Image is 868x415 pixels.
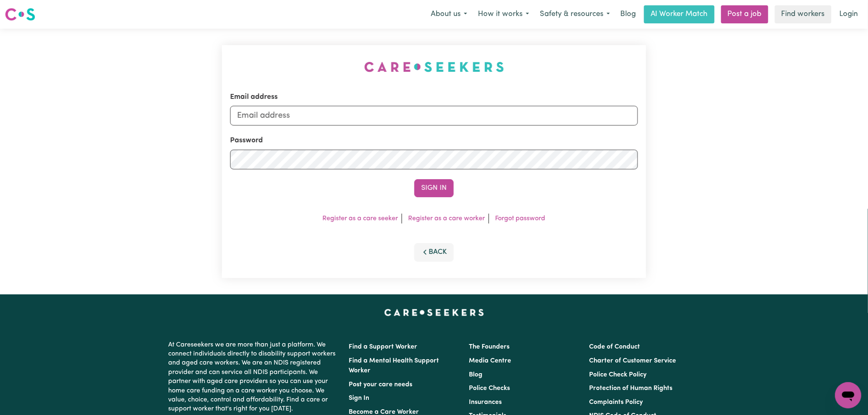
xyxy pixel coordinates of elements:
[589,399,643,406] a: Complaints Policy
[469,385,510,392] a: Police Checks
[5,7,35,22] img: Careseekers logo
[469,372,482,378] a: Blog
[349,344,417,350] a: Find a Support Worker
[589,372,647,378] a: Police Check Policy
[414,243,454,261] button: Back
[469,358,511,364] a: Media Centre
[496,215,546,222] a: Forgot password
[775,5,831,23] a: Find workers
[589,385,673,392] a: Protection of Human Rights
[535,6,615,23] button: Safety & resources
[349,381,412,388] a: Post your care needs
[323,215,398,222] a: Register as a care seeker
[409,215,485,222] a: Register as a care worker
[349,358,439,374] a: Find a Mental Health Support Worker
[473,6,535,23] button: How it works
[589,358,676,364] a: Charter of Customer Service
[589,344,640,350] a: Code of Conduct
[644,5,715,23] a: AI Worker Match
[615,5,641,23] a: Blog
[230,92,278,103] label: Email address
[469,399,502,406] a: Insurances
[5,5,35,24] a: Careseekers logo
[835,382,861,408] iframe: Button to launch messaging window
[414,179,454,197] button: Sign In
[469,344,509,350] a: The Founders
[384,309,484,316] a: Careseekers home page
[425,6,473,23] button: About us
[230,106,638,125] input: Email address
[835,5,863,23] a: Login
[721,5,768,23] a: Post a job
[349,395,369,401] a: Sign In
[230,135,263,146] label: Password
